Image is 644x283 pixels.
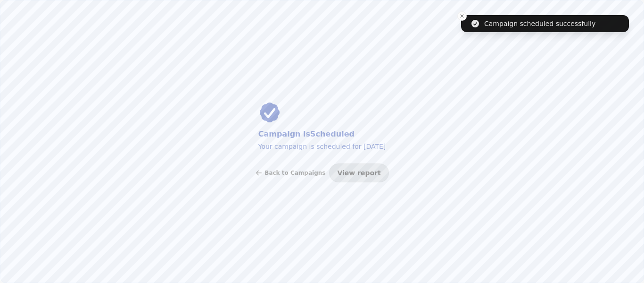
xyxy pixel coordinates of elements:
button: View report [329,163,388,182]
span: View report [337,170,380,176]
p: Your campaign is scheduled for [DATE] [258,141,386,152]
button: Back to Campaigns [255,163,325,182]
h2: Campaign is Scheduled [258,128,386,141]
button: Close toast [457,11,467,21]
span: Back to Campaigns [264,170,325,176]
div: Campaign scheduled successfully [484,19,595,28]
